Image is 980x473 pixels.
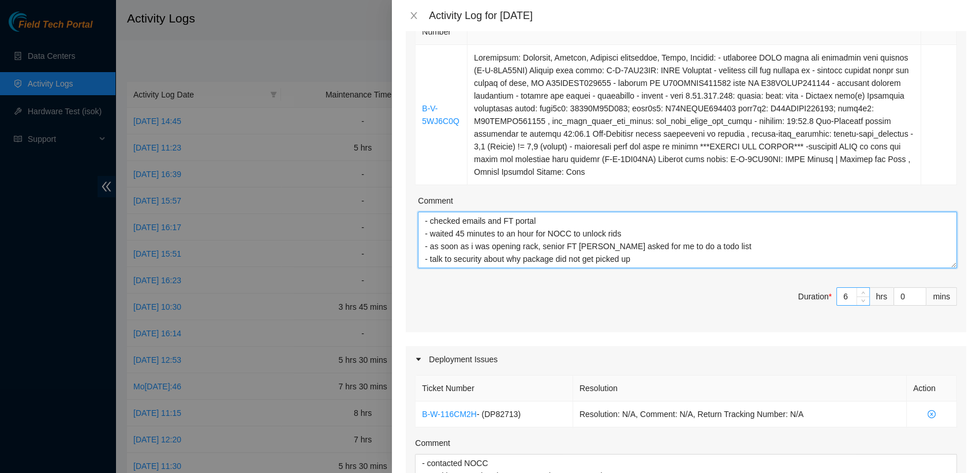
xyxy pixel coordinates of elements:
div: Deployment Issues [406,346,966,373]
textarea: Comment [418,212,957,268]
span: down [860,298,867,305]
label: Comment [418,194,453,207]
th: Resolution [573,376,907,401]
span: Increase Value [856,288,869,296]
div: Duration [798,290,832,303]
div: Activity Log for [DATE] [429,9,966,22]
a: B-W-116CM2H [422,410,477,419]
td: Loremipsum: Dolorsit, Ametcon, Adipisci elitseddoe, Tempo, Incidid: - utlaboree DOLO magna ali en... [467,45,921,185]
span: Decrease Value [856,296,869,305]
th: Ticket Number [416,376,573,401]
span: caret-right [415,356,422,363]
button: Close [406,10,422,21]
span: close [409,11,418,20]
div: hrs [870,287,894,306]
span: up [860,289,867,296]
th: Action [907,376,957,401]
div: mins [926,287,957,306]
a: B-V-5WJ6C0Q [422,104,459,126]
span: close-circle [913,410,950,418]
td: Resolution: N/A, Comment: N/A, Return Tracking Number: N/A [573,401,907,427]
label: Comment [415,437,450,449]
span: - ( DP82713 ) [477,410,521,419]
